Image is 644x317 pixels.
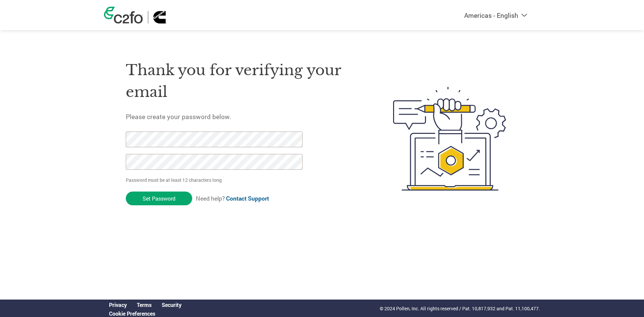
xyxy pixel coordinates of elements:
span: Need help? [196,195,269,202]
h5: Please create your password below. [126,112,361,121]
a: Security [162,301,181,308]
input: Set Password [126,192,192,205]
img: create-password [381,50,519,228]
h1: Thank you for verifying your email [126,59,361,103]
p: Password must be at least 12 characters long [126,176,305,183]
p: © 2024 Pollen, Inc. All rights reserved / Pat. 10,817,932 and Pat. 11,100,477. [380,305,540,312]
a: Cookie Preferences, opens a dedicated popup modal window [109,310,155,317]
a: Terms [137,301,152,308]
div: Open Cookie Preferences Modal [104,310,186,317]
img: c2fo logo [104,7,143,23]
img: Cummins [153,11,167,23]
a: Contact Support [226,195,269,202]
a: Privacy [109,301,127,308]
